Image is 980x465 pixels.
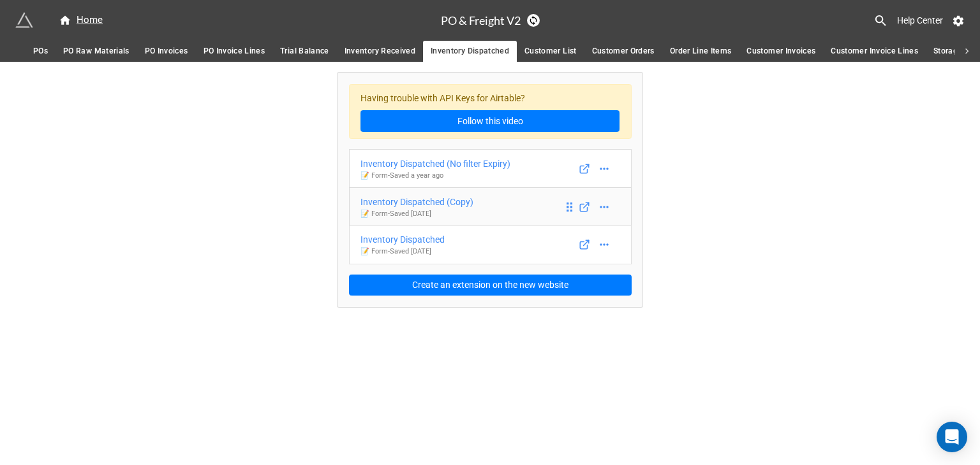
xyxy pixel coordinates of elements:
div: Having trouble with API Keys for Airtable? [349,84,632,139]
div: Inventory Dispatched (No filter Expiry) [360,157,510,171]
a: Inventory Dispatched📝 Form-Saved [DATE] [349,225,632,264]
span: PO Invoices [145,45,188,58]
span: PO Raw Materials [63,45,130,58]
span: Order Line Items [670,45,732,58]
div: scrollable auto tabs example [26,41,954,62]
a: Home [51,13,110,28]
p: 📝 Form - Saved [DATE] [360,247,445,257]
div: Home [59,13,103,28]
div: Inventory Dispatched [360,232,445,247]
p: 📝 Form - Saved [DATE] [360,209,473,219]
span: Customer Orders [592,45,655,58]
span: POs [33,45,48,58]
span: Inventory Received [345,45,415,58]
img: miniextensions-icon.73ae0678.png [15,11,33,29]
a: Sync Base Structure [527,14,540,27]
span: Customer Invoices [746,45,815,58]
h3: PO & Freight V2 [441,15,521,26]
div: Inventory Dispatched (Copy) [360,195,473,209]
span: Inventory Dispatched [431,45,509,58]
a: Inventory Dispatched (Copy)📝 Form-Saved [DATE] [349,187,632,226]
span: Customer Invoice Lines [831,45,918,58]
p: 📝 Form - Saved a year ago [360,171,510,181]
button: Create an extension on the new website [349,275,632,296]
a: Follow this video [360,110,620,132]
span: PO Invoice Lines [204,45,265,58]
span: Trial Balance [280,45,329,58]
a: Inventory Dispatched (No filter Expiry)📝 Form-Saved a year ago [349,149,632,188]
div: Open Intercom Messenger [937,422,967,452]
a: Help Center [888,9,952,32]
span: Customer List [524,45,577,58]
